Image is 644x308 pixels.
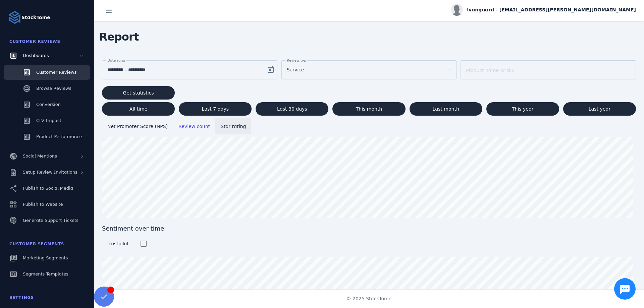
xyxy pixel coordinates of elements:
span: Generate Support Tickets [23,218,78,223]
span: Customer Segments [9,242,64,246]
button: Last 30 days [256,102,328,116]
span: All time [129,107,147,111]
span: Publish to Website [23,202,63,207]
span: Review count [178,124,210,129]
mat-label: Date range [107,58,127,62]
button: lvanguard - [EMAIL_ADDRESS][PERSON_NAME][DOMAIN_NAME] [451,4,636,16]
button: All time [102,102,175,116]
span: – [124,66,127,74]
button: Last year [563,102,636,116]
span: Dashboards [23,53,49,58]
button: Last month [410,102,482,116]
img: Logo image [8,11,21,24]
a: Segments Templates [4,267,90,282]
span: Marketing Segments [23,255,68,260]
strong: StackTome [21,14,50,21]
span: This year [512,107,534,111]
span: Conversion [36,102,61,107]
span: Customer Reviews [9,39,60,44]
a: Generate Support Tickets [4,213,90,228]
button: Get statistics [102,86,175,100]
span: Sentiment over time [102,224,636,233]
span: Get statistics [123,90,154,95]
span: Publish to Social Media [23,186,73,191]
span: Last year [589,107,610,111]
span: Last 30 days [277,107,307,111]
a: Browse Reviews [4,81,90,96]
a: Publish to Social Media [4,181,90,196]
span: Last 7 days [202,107,229,111]
span: © 2025 StackTome [346,295,392,302]
button: This month [332,102,405,116]
span: Product Performance [36,134,82,139]
a: Conversion [4,97,90,112]
span: lvanguard - [EMAIL_ADDRESS][PERSON_NAME][DOMAIN_NAME] [467,6,636,13]
span: Settings [9,295,34,300]
button: Last 7 days [179,102,252,116]
a: Customer Reviews [4,65,90,80]
span: CLV Impact [36,118,61,123]
span: Net Promoter Score (NPS) [107,124,168,129]
img: profile.jpg [451,4,463,16]
span: Service [287,66,304,74]
mat-label: Product name or sku [466,68,515,73]
a: CLV Impact [4,113,90,128]
span: Last month [432,107,459,111]
button: Open calendar [264,63,277,76]
span: Social Mentions [23,153,57,159]
span: This month [356,107,382,111]
a: Marketing Segments [4,251,90,265]
span: Customer Reviews [36,70,76,75]
button: This year [486,102,559,116]
a: Publish to Website [4,197,90,212]
span: Report [94,26,144,48]
span: trustpilot [107,241,129,246]
a: Product Performance [4,129,90,144]
span: Setup Review Invitations [23,170,77,175]
span: Browse Reviews [36,86,71,91]
span: Segments Templates [23,271,68,276]
mat-label: Review type [287,58,308,62]
span: Star rating [221,124,246,129]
